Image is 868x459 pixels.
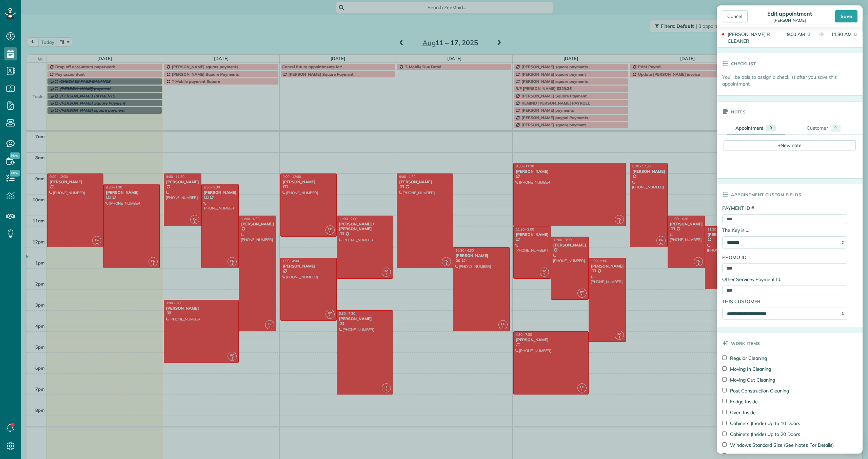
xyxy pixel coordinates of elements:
[722,432,727,436] input: Cabinets (Inside) Up to 20 Doors
[722,227,847,234] label: The Key is ...
[731,102,746,122] h3: Notes
[10,152,20,159] span: New
[722,10,748,22] div: Cancel
[722,442,727,447] input: Windows Standard Size (See Notes For Details)
[765,18,814,23] div: [PERSON_NAME]
[722,205,754,212] label: PAYMENT ID #
[722,409,756,416] label: Oven Inside
[731,184,802,205] h3: Appointment custom fields
[731,53,756,74] h3: Checklist
[722,453,727,458] input: Panoramic Windows (See Notes For Details)
[731,333,760,353] h3: Work items
[829,31,852,44] span: 11:30 AM
[807,125,828,132] div: Customer
[722,388,727,392] input: Post Construction Cleaning
[722,74,863,87] p: You’ll be able to assign a checklist after you save this appointment.
[722,387,789,394] label: Post Construction Cleaning
[722,355,767,362] label: Regular Cleaning
[722,298,847,305] label: THIS CUSTOMER
[722,355,727,360] input: Regular Cleaning
[778,142,781,148] span: +
[724,140,856,150] div: New note
[722,431,800,438] label: Cabinets (Inside) Up to 20 Doors
[722,366,727,371] input: Moving In Cleaning
[722,399,727,403] input: Fridge Inside
[766,125,776,131] div: 0
[722,410,727,414] input: Oven Inside
[722,377,727,382] input: Moving Out Cleaning
[765,10,814,17] div: Edit appointment
[722,421,727,425] input: Cabinets (Inside) Up to 10 Doors
[722,398,758,405] label: Fridge Inside
[722,366,771,372] label: Moving In Cleaning
[835,10,857,22] div: Save
[722,377,775,383] label: Moving Out Cleaning
[722,276,781,283] label: Other Services Payment Id.
[722,442,834,448] label: Windows Standard Size (See Notes For Details)
[728,31,780,44] div: [PERSON_NAME] B CLEANER
[782,31,805,44] span: 9:00 AM
[735,125,764,131] div: Appointment
[722,420,800,427] label: Cabinets (Inside) Up to 10 Doors
[831,125,841,132] div: 0
[10,170,20,177] span: New
[722,254,746,261] label: PROMO ID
